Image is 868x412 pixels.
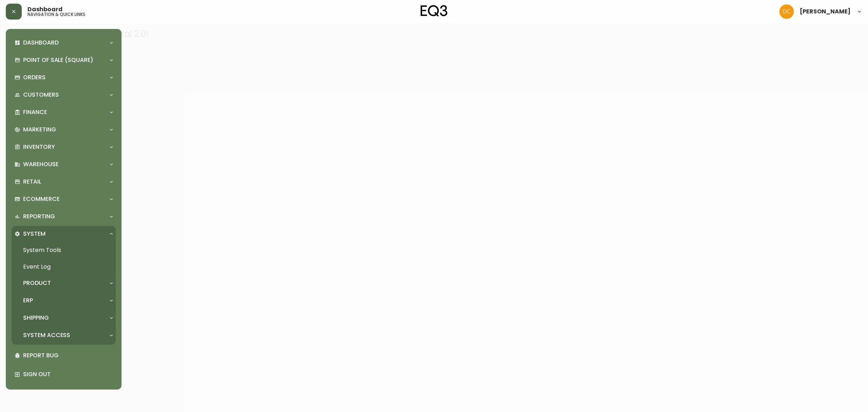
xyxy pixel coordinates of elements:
div: Customers [12,87,116,103]
p: Report Bug [23,352,113,360]
a: System Tools [12,242,116,258]
div: Shipping [12,310,116,326]
div: Retail [12,174,116,190]
div: ERP [12,293,116,308]
p: Ecommerce [23,195,60,203]
a: Event Log [12,258,116,275]
p: ERP [23,297,33,304]
div: Inventory [12,139,116,155]
div: Orders [12,70,116,85]
div: System Access [12,327,116,343]
div: Warehouse [12,156,116,172]
div: System [12,226,116,242]
p: Sign Out [23,370,113,378]
div: Reporting [12,209,116,224]
p: Inventory [23,143,55,151]
span: [PERSON_NAME] [800,9,851,14]
p: Marketing [23,126,56,134]
div: Marketing [12,122,116,138]
div: Report Bug [12,346,116,365]
span: Dashboard [27,7,63,12]
p: Product [23,279,51,287]
div: Product [12,275,116,291]
div: Dashboard [12,35,116,51]
div: Point of Sale (Square) [12,52,116,68]
p: Finance [23,108,47,116]
p: Retail [23,178,41,186]
img: 7eb451d6983258353faa3212700b340b [779,4,794,19]
div: Sign Out [12,365,116,384]
p: Warehouse [23,160,59,168]
p: System [23,230,46,238]
p: Orders [23,73,46,81]
p: Reporting [23,213,55,220]
div: Finance [12,104,116,120]
h5: navigation & quick links [27,12,85,17]
p: Point of Sale (Square) [23,56,93,64]
p: Dashboard [23,39,59,47]
p: Customers [23,91,59,99]
img: logo [421,5,447,17]
div: Ecommerce [12,191,116,207]
p: Shipping [23,314,49,322]
p: System Access [23,331,70,339]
